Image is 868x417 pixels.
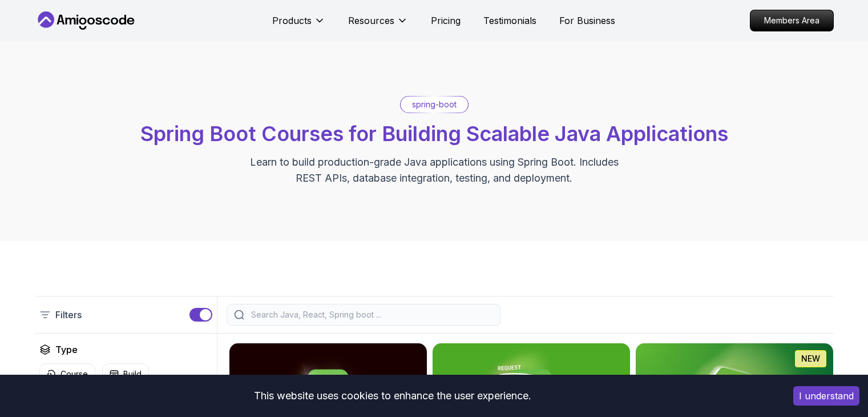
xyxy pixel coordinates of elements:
button: Resources [348,14,408,37]
p: Resources [348,14,394,27]
h2: Type [55,343,78,356]
button: Build [102,363,149,385]
p: Learn to build production-grade Java applications using Spring Boot. Includes REST APIs, database... [243,154,626,186]
a: Pricing [431,14,461,27]
p: spring-boot [412,99,457,110]
p: Members Area [750,10,833,31]
p: Filters [55,308,82,322]
div: This website uses cookies to enhance the user experience. [9,383,776,408]
button: Accept cookies [793,386,859,406]
p: NEW [801,353,820,364]
a: Members Area [750,10,834,31]
button: Products [272,14,325,37]
p: Products [272,14,312,27]
a: Testimonials [483,14,536,27]
p: Course [60,368,88,380]
button: Course [39,363,95,385]
p: Build [123,368,142,380]
a: For Business [559,14,615,27]
input: Search Java, React, Spring boot ... [249,309,493,320]
span: Spring Boot Courses for Building Scalable Java Applications [140,121,728,146]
